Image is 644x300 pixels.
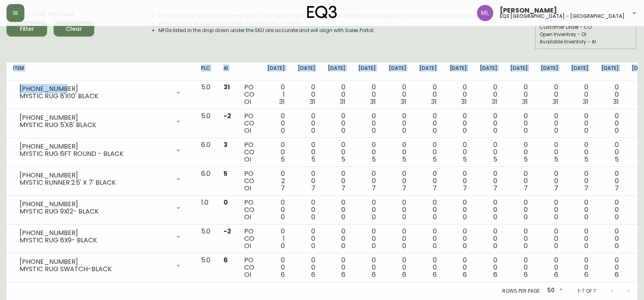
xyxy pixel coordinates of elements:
span: 31 [431,97,437,106]
img: logo [307,6,337,19]
div: 0 0 [328,112,345,134]
div: 0 0 [541,84,558,106]
div: 0 0 [510,170,528,192]
span: 6 [554,270,558,279]
div: 0 0 [298,141,315,163]
div: 0 0 [419,170,437,192]
div: 0 0 [601,112,619,134]
div: 0 0 [358,170,376,192]
div: 0 0 [389,112,406,134]
th: [DATE] [595,63,625,80]
div: 0 0 [389,257,406,278]
div: 0 0 [358,257,376,278]
div: 0 0 [298,112,315,134]
span: 7 [281,183,285,193]
div: 0 0 [389,170,406,192]
span: 31 [401,97,406,106]
th: AI [217,63,238,80]
span: 0 [584,126,588,135]
span: 31 [553,97,558,106]
div: 0 0 [571,141,589,163]
div: 0 0 [601,84,619,106]
span: OI [244,270,251,279]
p: Rows per page: [502,287,541,295]
span: 0 [554,126,558,135]
div: MYSTIC RUG 6FT ROUND - BLACK [20,150,170,158]
div: 0 1 [267,84,285,106]
div: 0 0 [541,170,558,192]
span: 31 [522,97,528,106]
span: 5 [615,155,619,164]
div: 0 0 [510,112,528,134]
span: 6 [223,255,228,265]
div: 0 0 [267,112,285,134]
li: MFGs listed in the drop down under the SKU are accurate and will align with Sales Portal. [158,27,487,34]
div: 0 0 [389,84,406,106]
div: 0 0 [450,112,467,134]
div: PO CO [244,141,254,163]
div: 0 0 [571,199,589,221]
div: [PHONE_NUMBER] [20,143,170,150]
div: PO CO [244,84,254,106]
span: 5 [524,155,528,164]
div: [PHONE_NUMBER]MYSTIC RUG 6X9- BLACK [13,228,188,246]
div: 0 0 [328,228,345,250]
th: [DATE] [504,63,534,80]
div: [PHONE_NUMBER]MYSTIC RUG 6FT ROUND - BLACK [13,141,188,159]
div: Customer Order - CO [540,24,632,31]
span: OI [244,212,251,222]
div: 0 0 [541,112,558,134]
span: 0 [615,126,619,135]
div: 0 1 [267,228,285,250]
span: 0 [281,241,285,250]
span: 0 [311,212,315,222]
span: 6 [615,270,619,279]
span: 0 [281,212,285,222]
div: Open Inventory - OI [540,31,632,38]
span: -2 [223,227,231,236]
span: 0 [341,241,345,250]
div: 0 0 [510,84,528,106]
div: [PHONE_NUMBER] [20,201,170,208]
span: 31 [583,97,588,106]
div: MYSTIC RUG 9X12- BLACK [20,208,170,215]
button: Clear [54,21,94,37]
span: 5 [463,155,467,164]
div: PO CO [244,257,254,278]
th: [DATE] [534,63,565,80]
div: 0 0 [267,257,285,278]
div: 0 0 [541,257,558,278]
div: 0 0 [450,84,467,106]
div: 0 0 [298,170,315,192]
span: 0 [584,241,588,250]
span: 0 [524,126,528,135]
span: 7 [402,183,406,193]
span: 31 [370,97,376,106]
div: 0 0 [358,228,376,250]
div: 0 0 [480,199,497,221]
div: 0 0 [601,199,619,221]
div: 0 0 [450,199,467,221]
div: MYSTIC RUG SWATCH-BLACK [20,265,170,273]
div: 0 0 [510,257,528,278]
span: 5 [554,155,558,164]
div: PO CO [244,112,254,134]
div: 50 [544,284,564,298]
span: 0 [402,126,406,135]
span: OI [244,155,251,164]
div: 0 0 [419,112,437,134]
span: 3 [223,140,228,149]
div: 0 0 [328,84,345,106]
div: 0 0 [389,141,406,163]
div: 0 0 [450,141,467,163]
span: 7 [372,183,376,193]
div: [PHONE_NUMBER]MYSTIC RUG 5'X8' BLACK [13,112,188,130]
td: 5.0 [195,253,217,282]
div: 0 0 [419,84,437,106]
span: 0 [584,212,588,222]
span: OI [244,126,251,135]
div: 0 0 [450,228,467,250]
div: [PHONE_NUMBER]MYSTIC RUNNER 2.5' X 7' BLACK [13,170,188,188]
th: [DATE] [565,63,595,80]
span: 6 [372,270,376,279]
